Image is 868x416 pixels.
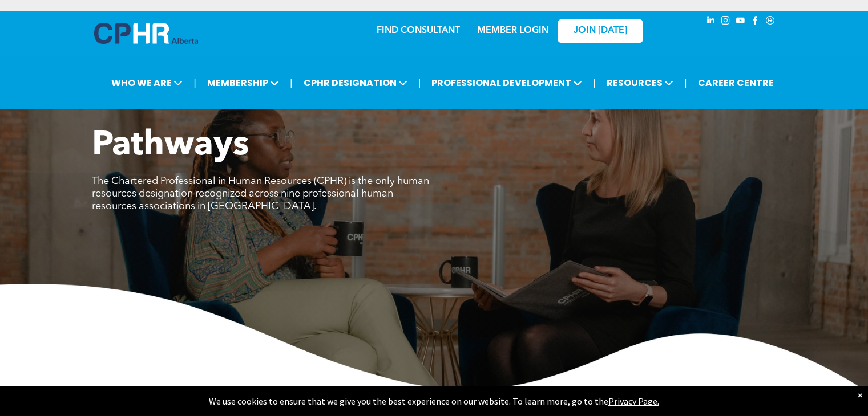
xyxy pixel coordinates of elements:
span: WHO WE ARE [108,72,186,93]
a: instagram [720,14,732,30]
a: Privacy Page. [608,395,659,407]
a: JOIN [DATE] [558,19,643,43]
li: | [193,71,196,95]
li: | [418,71,421,95]
img: A blue and white logo for cp alberta [94,23,198,44]
span: JOIN [DATE] [574,26,627,36]
li: | [290,71,293,95]
li: | [593,71,596,95]
a: CAREER CENTRE [695,72,777,93]
a: FIND CONSULTANT [377,26,460,35]
a: MEMBER LOGIN [477,26,548,35]
span: The Chartered Professional in Human Resources (CPHR) is the only human resources designation reco... [92,176,429,211]
a: youtube [734,14,747,30]
span: CPHR DESIGNATION [300,72,411,93]
li: | [684,71,687,95]
span: PROFESSIONAL DEVELOPMENT [428,72,586,93]
a: facebook [749,14,762,30]
a: linkedin [705,14,717,30]
div: Dismiss notification [858,389,862,401]
span: MEMBERSHIP [204,72,282,93]
span: RESOURCES [603,72,677,93]
span: Pathways [92,129,249,163]
a: Social network [764,14,777,30]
